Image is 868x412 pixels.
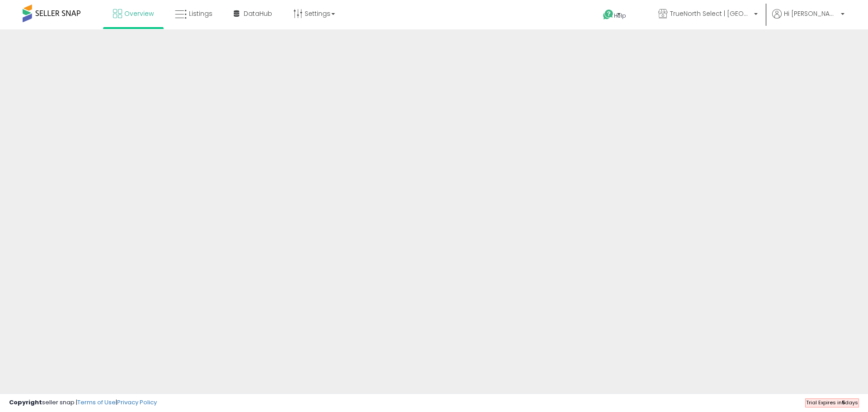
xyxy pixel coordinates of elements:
[9,398,42,407] strong: Copyright
[603,9,614,20] i: Get Help
[124,9,154,18] span: Overview
[189,9,212,18] span: Listings
[77,398,116,407] a: Terms of Use
[784,9,838,18] span: Hi [PERSON_NAME]
[244,9,272,18] span: DataHub
[806,399,858,406] span: Trial Expires in days
[772,9,844,29] a: Hi [PERSON_NAME]
[9,398,157,407] div: seller snap | |
[614,12,626,19] span: Help
[596,2,644,29] a: Help
[117,398,157,407] a: Privacy Policy
[842,399,845,406] b: 5
[670,9,751,18] span: TrueNorth Select | [GEOGRAPHIC_DATA]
